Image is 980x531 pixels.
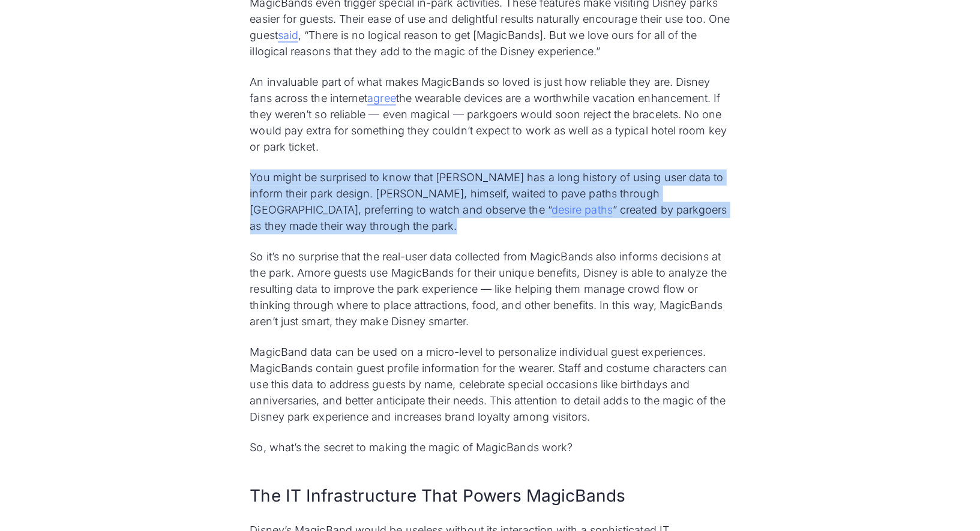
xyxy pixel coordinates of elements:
[250,484,730,508] h2: The IT Infrastructure That Powers MagicBands
[250,248,730,329] p: So it’s no surprise that the real-user data collected from MagicBands also informs decisions at t...
[552,203,613,217] a: desire paths
[278,29,298,42] a: said
[250,169,730,234] p: You might be surprised to know that [PERSON_NAME] has a long history of using user data to inform...
[250,344,730,425] p: MagicBand data can be used on a micro-level to personalize individual guest experiences. MagicBan...
[250,439,730,455] p: So, what’s the secret to making the magic of MagicBands work?
[367,92,395,105] a: agree
[250,74,730,155] p: An invaluable part of what makes MagicBands so loved is just how reliable they are. Disney fans a...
